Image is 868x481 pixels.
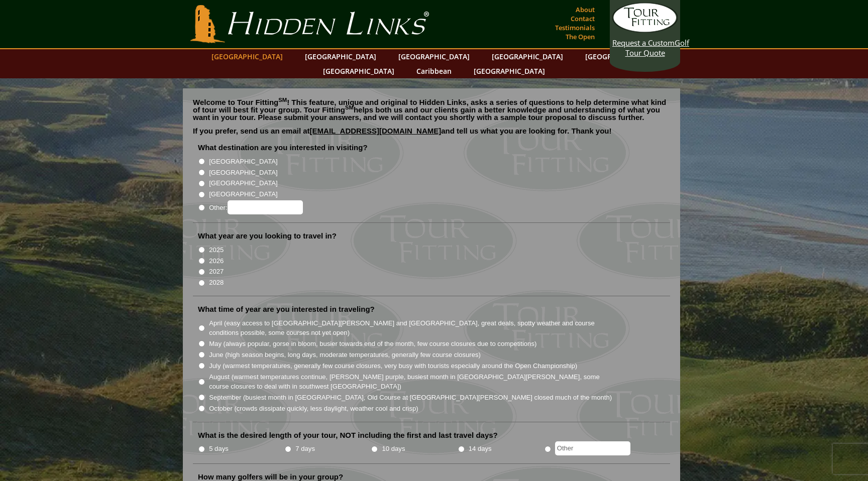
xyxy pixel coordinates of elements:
[553,21,597,35] a: Testimonials
[198,430,498,440] label: What is the desired length of your tour, NOT including the first and last travel days?
[345,104,354,110] sup: SM
[469,444,492,454] label: 14 days
[382,444,405,454] label: 10 days
[612,3,678,58] a: Request a CustomGolf Tour Quote
[209,200,302,214] label: Other:
[209,256,224,266] label: 2026
[209,168,277,178] label: [GEOGRAPHIC_DATA]
[209,267,224,277] label: 2027
[568,12,597,26] a: Contact
[563,30,597,44] a: The Open
[193,98,670,121] p: Welcome to Tour Fitting ! This feature, unique and original to Hidden Links, asks a series of que...
[209,350,481,360] label: June (high season begins, long days, moderate temperatures, generally few course closures)
[228,200,303,214] input: Other:
[209,157,277,167] label: [GEOGRAPHIC_DATA]
[209,361,577,371] label: July (warmest temperatures, generally few course closures, very busy with tourists especially aro...
[310,127,442,135] a: [EMAIL_ADDRESS][DOMAIN_NAME]
[612,38,675,48] span: Request a Custom
[193,127,670,142] p: If you prefer, send us an email at and tell us what you are looking for. Thank you!
[555,441,630,455] input: Other
[206,49,288,64] a: [GEOGRAPHIC_DATA]
[209,393,612,403] label: September (busiest month in [GEOGRAPHIC_DATA], Old Course at [GEOGRAPHIC_DATA][PERSON_NAME] close...
[198,231,337,241] label: What year are you looking to travel in?
[209,245,224,255] label: 2025
[487,49,568,64] a: [GEOGRAPHIC_DATA]
[209,339,536,349] label: May (always popular, gorse in bloom, busier towards end of the month, few course closures due to ...
[318,64,399,78] a: [GEOGRAPHIC_DATA]
[209,189,277,199] label: [GEOGRAPHIC_DATA]
[209,444,229,454] label: 5 days
[198,143,368,153] label: What destination are you interested in visiting?
[209,318,613,338] label: April (easy access to [GEOGRAPHIC_DATA][PERSON_NAME] and [GEOGRAPHIC_DATA], great deals, spotty w...
[198,304,375,314] label: What time of year are you interested in traveling?
[393,49,475,64] a: [GEOGRAPHIC_DATA]
[411,64,457,78] a: Caribbean
[573,3,597,17] a: About
[469,64,550,78] a: [GEOGRAPHIC_DATA]
[295,444,315,454] label: 7 days
[300,49,381,64] a: [GEOGRAPHIC_DATA]
[209,372,613,392] label: August (warmest temperatures continue, [PERSON_NAME] purple, busiest month in [GEOGRAPHIC_DATA][P...
[209,178,277,188] label: [GEOGRAPHIC_DATA]
[209,404,418,414] label: October (crowds dissipate quickly, less daylight, weather cool and crisp)
[278,97,287,103] sup: SM
[209,278,224,288] label: 2028
[580,49,662,64] a: [GEOGRAPHIC_DATA]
